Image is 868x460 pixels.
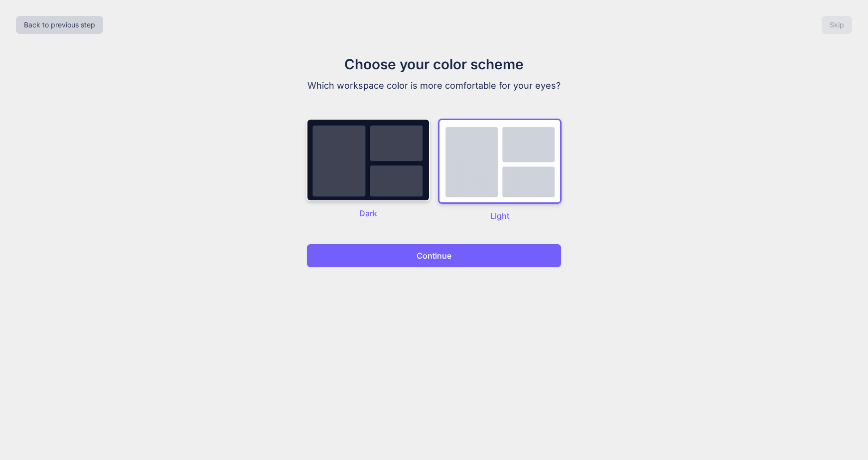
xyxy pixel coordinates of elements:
button: Continue [306,244,562,268]
p: Continue [417,250,451,262]
img: dark [438,119,562,204]
p: Dark [306,207,430,219]
button: Skip [822,16,852,34]
img: dark [306,119,430,201]
p: Light [438,210,562,222]
h1: Choose your color scheme [267,54,601,75]
button: Back to previous step [16,16,103,34]
p: Which workspace color is more comfortable for your eyes? [267,79,601,93]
